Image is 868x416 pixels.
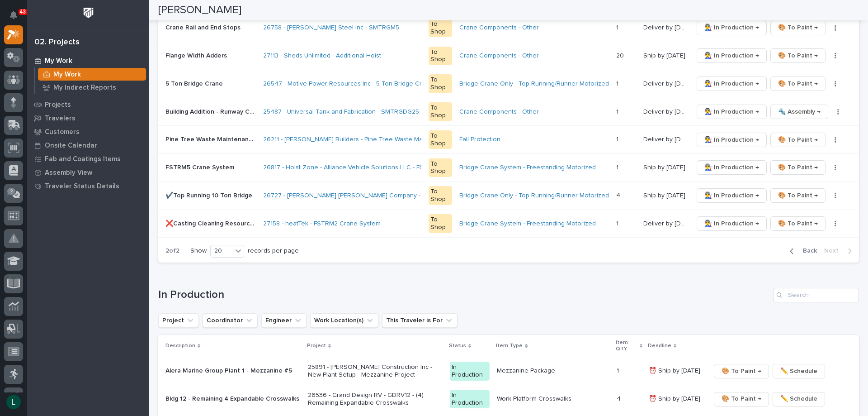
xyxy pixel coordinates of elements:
[45,101,71,109] p: Projects
[27,179,149,193] a: Traveler Status Details
[263,220,381,228] a: 27158 - heatTek - FSTRM2 Crane System
[778,218,818,229] span: 🎨 To Paint →
[310,313,378,328] button: Work Location(s)
[165,218,258,228] p: ❌Casting Cleaning Resources - FSTRM2 Crane System
[450,390,490,409] div: In Production
[307,341,326,351] p: Project
[158,4,241,17] h2: [PERSON_NAME]
[53,84,116,92] p: My Indirect Reports
[643,22,688,32] p: Deliver by 11/3/25
[497,395,609,403] p: Work Platform Crosswalks
[770,77,826,91] button: 🎨 To Paint →
[704,134,759,145] span: 👨‍🏭 In Production →
[190,247,207,255] p: Show
[165,50,229,60] p: Flange Width Adders
[158,385,859,413] tr: Bldg 12 - Remaining 4 Expandable Crosswalks26536 - Grand Design RV - GDRV12 - (4) Remaining Expan...
[165,190,254,200] p: ✔️Top Running 10 Ton Bridge
[697,133,767,147] button: 👨‍🏭 In Production →
[778,78,818,89] span: 🎨 To Paint →
[697,21,767,35] button: 👨‍🏭 In Production →
[616,22,620,32] p: 1
[429,158,452,177] div: To Shop
[616,218,620,228] p: 1
[80,5,97,21] img: Workspace Logo
[158,357,859,385] tr: Alera Marine Group Plant 1 - Mezzanine #525891 - [PERSON_NAME] Construction Inc - New Plant Setup...
[27,111,149,125] a: Travelers
[778,134,818,145] span: 🎨 To Paint →
[165,134,258,143] p: Pine Tree Waste Maintenance Garage - Fall Protection, Drops, Bracing
[263,80,433,88] a: 26547 - Motive Power Resources Inc - 5 Ton Bridge Crane
[704,190,759,201] span: 👨‍🏭 In Production →
[459,52,539,60] a: Crane Components - Other
[722,393,761,404] span: 🎨 To Paint →
[616,50,626,60] p: 20
[203,313,258,328] button: Coordinator
[778,106,821,117] span: 🔩 Assembly →
[27,98,149,111] a: Projects
[697,188,767,203] button: 👨‍🏭 In Production →
[616,78,620,88] p: 1
[263,24,399,32] a: 26758 - [PERSON_NAME] Steel Inc - SMTRGM5
[778,162,818,173] span: 🎨 To Paint →
[263,136,475,143] a: 26211 - [PERSON_NAME] Builders - Pine Tree Waste Maintenance Garage
[165,22,242,32] p: Crane Rail and End Stops
[429,102,452,121] div: To Shop
[704,218,759,229] span: 👨‍🏭 In Production →
[459,108,539,116] a: Crane Components - Other
[649,393,702,403] p: ⏰ Ship by [DATE]
[770,48,826,63] button: 🎨 To Paint →
[158,313,199,328] button: Project
[165,367,301,375] p: Alera Marine Group Plant 1 - Mezzanine #5
[824,247,844,255] span: Next
[773,288,859,302] input: Search
[27,152,149,166] a: Fab and Coatings Items
[697,160,767,175] button: 👨‍🏭 In Production →
[27,166,149,179] a: Assembly View
[643,78,688,88] p: Deliver by 11/4/25
[165,162,236,172] p: FSTRM5 Crane System
[643,106,688,116] p: Deliver by 11/10/25
[45,142,97,150] p: Onsite Calendar
[158,98,859,126] tr: Building Addition - Runway Crane RailBuilding Addition - Runway Crane Rail 25487 - Universal Tank...
[714,364,769,378] button: 🎨 To Paint →
[780,393,817,404] span: ✏️ Schedule
[773,392,825,406] button: ✏️ Schedule
[643,218,688,228] p: Deliver by 12/12/25
[643,134,688,143] p: Deliver by 11/10/25
[496,341,523,351] p: Item Type
[45,128,80,136] p: Customers
[704,106,759,117] span: 👨‍🏭 In Production →
[770,216,826,231] button: 🎨 To Paint →
[11,11,23,25] div: Notifications43
[649,365,702,375] p: ⏰ Ship by [DATE]
[261,313,307,328] button: Engineer
[429,186,452,205] div: To Shop
[697,48,767,63] button: 👨‍🏭 In Production →
[797,247,817,255] span: Back
[778,22,818,33] span: 🎨 To Paint →
[429,130,452,149] div: To Shop
[165,395,301,403] p: Bldg 12 - Remaining 4 Expandable Crosswalks
[158,240,187,262] p: 2 of 2
[643,50,687,60] p: Ship by [DATE]
[770,133,826,147] button: 🎨 To Paint →
[821,247,859,255] button: Next
[35,68,149,81] a: My Work
[158,126,859,154] tr: Pine Tree Waste Maintenance Garage - Fall Protection, Drops, BracingPine Tree Waste Maintenance G...
[770,105,828,119] button: 🔩 Assembly →
[770,160,826,175] button: 🎨 To Paint →
[722,366,761,377] span: 🎨 To Paint →
[773,364,825,378] button: ✏️ Schedule
[648,341,671,351] p: Deadline
[263,192,495,200] a: 26727 - [PERSON_NAME] [PERSON_NAME] Company - AF Steel - 10 Ton Bridges
[27,139,149,152] a: Onsite Calendar
[616,134,620,143] p: 1
[53,71,81,79] p: My Work
[382,313,458,328] button: This Traveler is For
[4,392,23,411] button: users-avatar
[45,182,119,191] p: Traveler Status Details
[616,338,637,354] p: Item QTY
[211,246,232,256] div: 20
[770,188,826,203] button: 🎨 To Paint →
